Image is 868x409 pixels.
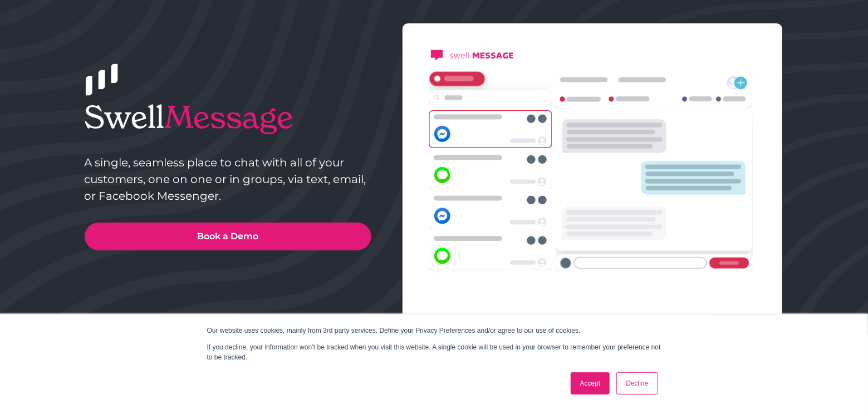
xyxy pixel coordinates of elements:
[85,223,371,250] a: Book a Demo
[207,342,661,362] p: If you decline, your information won’t be tracked when you visit this website. A single cookie wi...
[85,154,371,204] p: A single, seamless place to chat with all of your customers, one on one or in groups, via text, e...
[165,97,294,137] span: Message
[85,98,371,136] h1: Swell
[616,372,658,395] a: Decline
[571,372,610,395] a: Accept
[207,326,661,336] p: Our website uses cookies, mainly from 3rd party services. Define your Privacy Preferences and/or ...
